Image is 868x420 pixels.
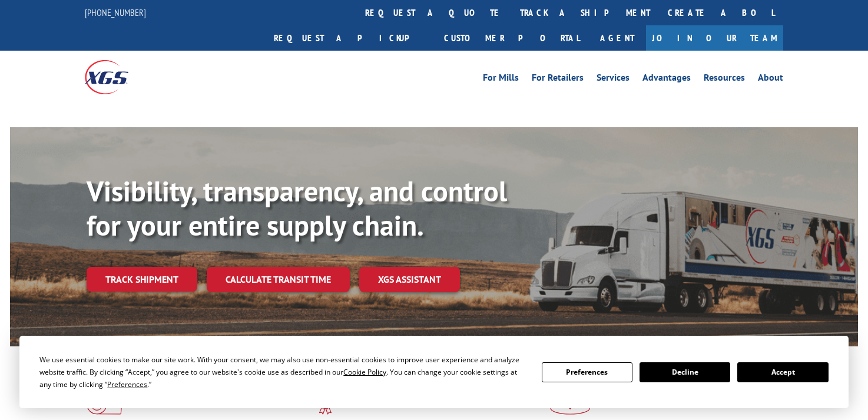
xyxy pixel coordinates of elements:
a: Join Our Team [646,25,783,51]
div: Cookie Consent Prompt [19,336,849,408]
a: Track shipment [87,267,197,292]
a: Request a pickup [265,25,435,51]
span: Cookie Policy [343,367,386,377]
button: Preferences [542,362,632,382]
a: For Retailers [532,73,584,86]
span: Preferences [107,379,147,389]
div: We use essential cookies to make our site work. With your consent, we may also use non-essential ... [39,353,527,391]
a: Services [597,73,630,86]
a: Agent [588,25,646,51]
button: Decline [640,362,730,382]
a: Customer Portal [435,25,588,51]
a: About [758,73,783,86]
a: [PHONE_NUMBER] [85,6,146,18]
a: Calculate transit time [207,267,350,292]
a: Advantages [642,73,691,86]
a: Resources [704,73,745,86]
a: For Mills [483,73,519,86]
a: XGS ASSISTANT [359,267,460,292]
button: Accept [737,362,828,382]
b: Visibility, transparency, and control for your entire supply chain. [87,173,507,243]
